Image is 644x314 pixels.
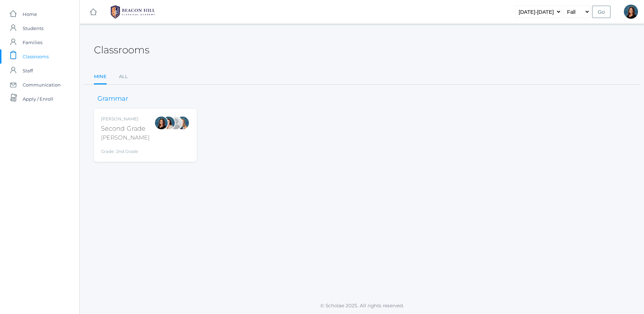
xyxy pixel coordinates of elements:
[101,124,150,134] div: Second Grade
[161,116,175,130] div: Cari Burke
[94,70,107,85] a: Mine
[23,92,53,106] span: Apply / Enroll
[23,21,43,35] span: Students
[101,116,150,122] div: [PERSON_NAME]
[168,116,183,130] div: Sarah Armstrong
[23,64,33,78] span: Staff
[119,70,128,84] a: All
[80,302,644,309] p: © Scholae 2025. All rights reserved.
[101,145,150,155] div: Grade: 2nd Grade
[101,134,150,142] div: [PERSON_NAME]
[94,45,149,55] h2: Classrooms
[23,49,49,64] span: Classrooms
[624,5,638,19] div: Emily Balli
[154,116,168,130] div: Emily Balli
[23,35,42,49] span: Families
[23,78,61,92] span: Communication
[106,3,159,21] img: BHCALogos-05-308ed15e86a5a0abce9b8dd61676a3503ac9727e845dece92d48e8588c001991.png
[592,6,610,18] input: Go
[94,95,132,102] h3: Grammar
[175,116,190,130] div: Courtney Nicholls
[23,7,37,21] span: Home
